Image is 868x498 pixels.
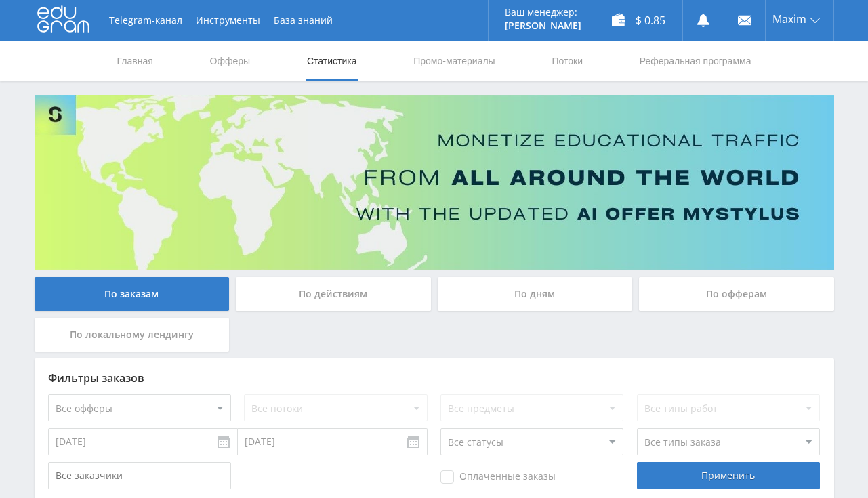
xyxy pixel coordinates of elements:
a: Промо-материалы [412,41,496,81]
div: По локальному лендингу [35,318,230,352]
img: Banner [35,95,834,270]
div: По офферам [639,277,834,311]
a: Главная [116,41,154,81]
div: Фильтры заказов [48,372,821,384]
div: По дням [438,277,633,311]
div: Применить [637,462,820,489]
input: Все заказчики [48,462,231,489]
a: Потоки [550,41,584,81]
span: Maxim [772,14,806,24]
p: [PERSON_NAME] [505,20,581,31]
p: Ваш менеджер: [505,7,581,18]
a: Реферальная программа [638,41,753,81]
a: Офферы [209,41,252,81]
div: По действиям [236,277,431,311]
div: По заказам [35,277,230,311]
a: Статистика [306,41,358,81]
span: Оплаченные заказы [440,470,556,484]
